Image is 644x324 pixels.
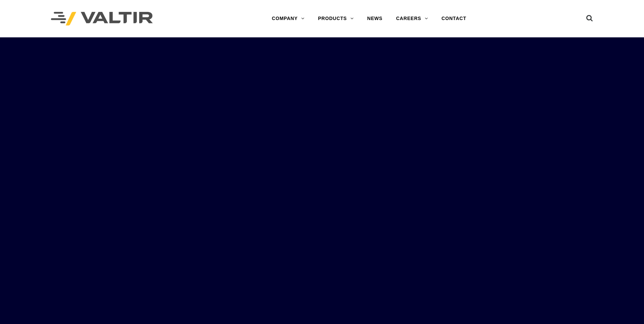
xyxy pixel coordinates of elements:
[265,12,311,25] a: COMPANY
[311,12,361,25] a: PRODUCTS
[435,12,473,25] a: CONTACT
[51,12,153,26] img: Valtir
[361,12,389,25] a: NEWS
[389,12,435,25] a: CAREERS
